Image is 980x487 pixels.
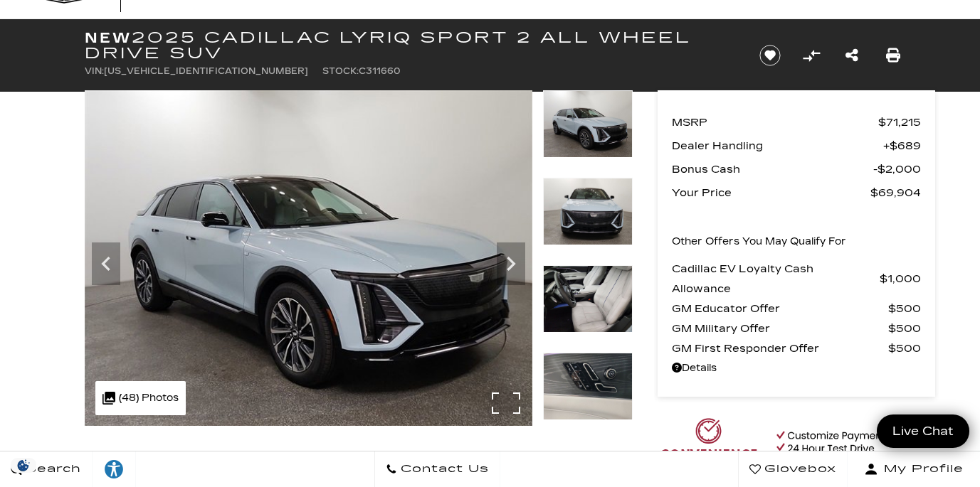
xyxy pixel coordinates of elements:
div: Next [497,242,525,285]
a: GM Educator Offer $500 [672,299,921,319]
span: Bonus Cash [672,159,873,179]
strong: New [85,29,132,46]
a: GM First Responder Offer $500 [672,338,921,358]
span: C311660 [359,66,401,76]
div: Explore your accessibility options [93,459,135,480]
a: Glovebox [738,451,848,487]
a: Cadillac EV Loyalty Cash Allowance $1,000 [672,259,921,299]
div: Privacy Settings [7,458,40,473]
span: GM First Responder Offer [672,338,888,358]
p: Other Offers You May Qualify For [672,232,846,252]
img: New 2025 Nimbus Metallic Cadillac Sport 2 image 17 [543,353,633,420]
a: Print this New 2025 Cadillac LYRIQ Sport 2 All Wheel Drive SUV [886,46,900,65]
a: Explore your accessibility options [93,451,136,487]
a: Share this New 2025 Cadillac LYRIQ Sport 2 All Wheel Drive SUV [845,46,858,65]
a: GM Military Offer $500 [672,319,921,338]
span: $500 [888,299,921,319]
span: $500 [888,338,921,358]
span: My Profile [878,459,964,479]
a: Contact Us [374,451,500,487]
span: GM Military Offer [672,319,888,338]
a: Bonus Cash $2,000 [672,159,921,179]
div: Previous [92,242,120,285]
span: $689 [883,136,921,156]
img: New 2025 Nimbus Metallic Cadillac Sport 2 image 14 [85,90,532,426]
a: Dealer Handling $689 [672,136,921,156]
span: [US_VEHICLE_IDENTIFICATION_NUMBER] [104,66,308,76]
div: (48) Photos [95,381,186,415]
a: MSRP $71,215 [672,112,921,132]
span: Cadillac EV Loyalty Cash Allowance [672,259,880,299]
span: Your Price [672,183,870,203]
span: Dealer Handling [672,136,883,156]
span: Live Chat [885,423,961,439]
span: GM Educator Offer [672,299,888,319]
span: Glovebox [761,459,836,479]
span: Stock: [322,66,359,76]
a: Your Price $69,904 [672,183,921,203]
span: VIN: [85,66,104,76]
button: Compare Vehicle [801,45,822,66]
span: Search [22,459,81,479]
span: MSRP [672,112,878,132]
h1: 2025 Cadillac LYRIQ Sport 2 All Wheel Drive SUV [85,30,736,61]
span: $71,215 [878,112,921,132]
span: Contact Us [397,459,489,479]
img: New 2025 Nimbus Metallic Cadillac Sport 2 image 15 [543,178,633,245]
button: Open user profile menu [848,451,980,487]
img: New 2025 Nimbus Metallic Cadillac Sport 2 image 14 [543,90,633,158]
a: Details [672,358,921,378]
span: $500 [888,319,921,338]
img: New 2025 Nimbus Metallic Cadillac Sport 2 image 16 [543,265,633,333]
button: Save vehicle [754,44,786,67]
span: $2,000 [873,159,921,179]
a: Live Chat [877,414,969,448]
span: $1,000 [880,269,921,289]
span: $69,904 [870,183,921,203]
